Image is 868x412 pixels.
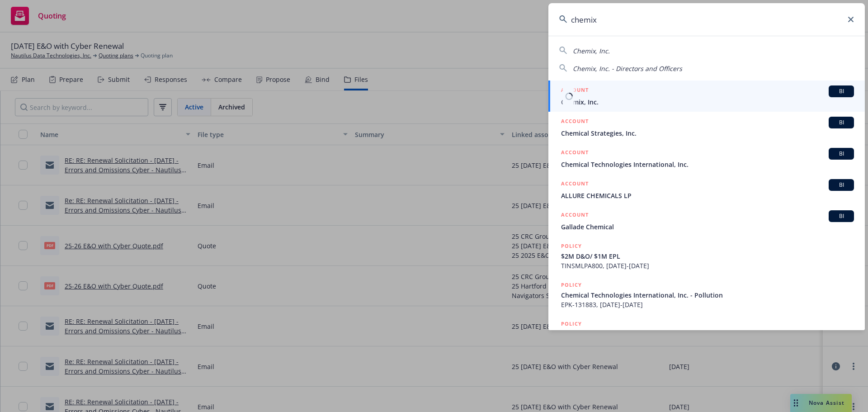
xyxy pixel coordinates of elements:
[548,3,865,36] input: Search...
[561,290,854,300] span: Chemical Technologies International, Inc. - Pollution
[561,242,582,251] h5: POLICY
[548,112,865,143] a: ACCOUNTBIChemical Strategies, Inc.
[561,210,589,221] h5: ACCOUNT
[561,329,854,339] span: Chemical Technologies International, Inc. - Employment Practices Liability
[548,143,865,174] a: ACCOUNTBIChemical Technologies International, Inc.
[561,251,854,261] span: $2M D&O/ $1M EPL
[832,212,850,220] span: BI
[548,81,865,112] a: ACCOUNTBIChemix, Inc.
[573,64,682,73] span: Chemix, Inc. - Directors and Officers
[832,87,850,95] span: BI
[548,237,865,275] a: POLICY$2M D&O/ $1M EPLTINSMLPA800, [DATE]-[DATE]
[561,179,589,190] h5: ACCOUNT
[561,85,589,96] h5: ACCOUNT
[561,222,854,232] span: Gallade Chemical
[561,128,854,138] span: Chemical Strategies, Inc.
[573,47,610,55] span: Chemix, Inc.
[832,150,850,158] span: BI
[561,191,854,200] span: ALLURE CHEMICALS LP
[561,160,854,169] span: Chemical Technologies International, Inc.
[561,148,589,159] h5: ACCOUNT
[561,300,854,309] span: EPK-131883, [DATE]-[DATE]
[832,181,850,189] span: BI
[561,280,582,289] h5: POLICY
[561,97,854,107] span: Chemix, Inc.
[561,319,582,328] h5: POLICY
[548,174,865,205] a: ACCOUNTBIALLURE CHEMICALS LP
[832,118,850,127] span: BI
[548,205,865,237] a: ACCOUNTBIGallade Chemical
[561,117,589,128] h5: ACCOUNT
[561,261,854,270] span: TINSMLPA800, [DATE]-[DATE]
[548,275,865,314] a: POLICYChemical Technologies International, Inc. - PollutionEPK-131883, [DATE]-[DATE]
[548,314,865,353] a: POLICYChemical Technologies International, Inc. - Employment Practices Liability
